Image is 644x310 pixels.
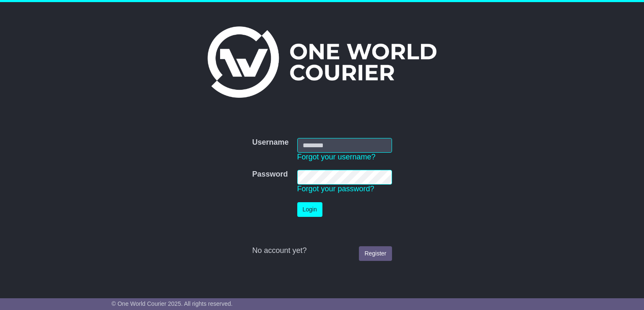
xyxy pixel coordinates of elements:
[252,170,288,179] label: Password
[359,246,392,261] a: Register
[112,300,233,307] span: © One World Courier 2025. All rights reserved.
[252,138,288,147] label: Username
[297,202,322,217] button: Login
[252,246,392,255] div: No account yet?
[297,185,374,193] a: Forgot your password?
[208,26,436,98] img: One World
[297,153,376,161] a: Forgot your username?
